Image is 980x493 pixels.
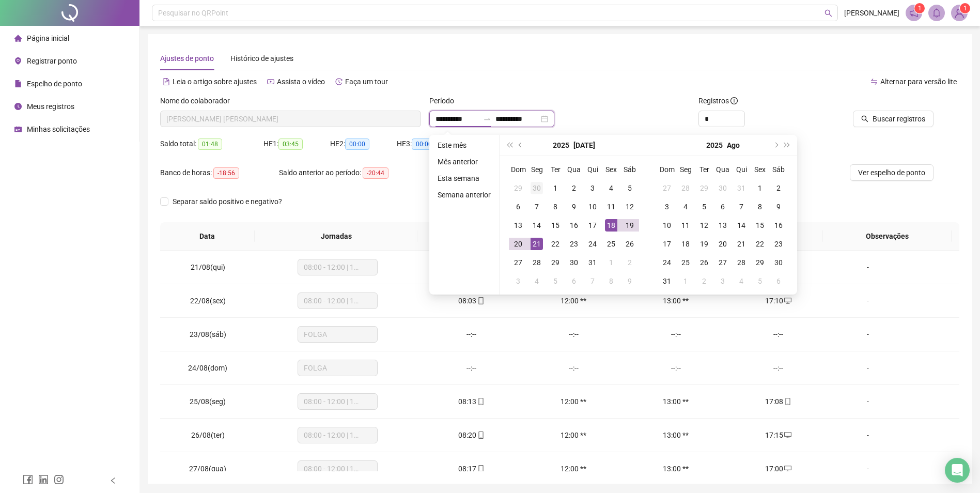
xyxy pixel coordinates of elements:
div: 17 [586,219,599,232]
div: 28 [531,256,543,269]
div: 7 [735,201,748,213]
div: 21 [531,238,543,250]
span: Espelho de ponto [27,80,82,88]
td: 2025-07-31 [732,179,751,197]
div: 31 [735,182,748,194]
td: 2025-08-01 [751,179,769,197]
span: Observações [831,230,943,242]
div: 12 [624,201,636,213]
span: 1 [963,5,967,12]
div: 24 [661,256,673,269]
span: desktop [783,297,791,304]
th: Dom [658,160,676,179]
div: 26 [698,256,710,269]
td: 2025-09-05 [751,272,769,290]
span: search [825,9,832,17]
th: Qui [732,160,751,179]
div: 7 [586,275,599,287]
td: 2025-07-24 [583,235,602,253]
div: 26 [624,238,636,250]
td: 2025-08-16 [769,216,788,235]
div: 10 [661,219,673,232]
span: Registrar ponto [27,57,77,65]
td: 2025-08-20 [713,235,732,253]
td: 2025-08-04 [676,197,695,216]
span: 08:00 - 12:00 | 13:00 - 17:00 [304,427,371,443]
td: 2025-08-02 [620,253,639,272]
div: Banco de horas: [160,167,279,179]
span: swap-right [483,115,491,123]
span: 03:45 [278,138,303,150]
td: 2025-07-09 [565,197,583,216]
td: 2025-07-20 [509,235,527,253]
td: 2025-08-04 [527,272,546,290]
div: --:-- [633,329,719,340]
th: Data [160,222,255,251]
th: Qua [565,160,583,179]
div: HE 3: [397,138,463,150]
div: - [837,362,898,374]
button: Buscar registros [853,111,934,127]
div: Saldo total: [160,138,263,150]
th: Sáb [769,160,788,179]
div: 3 [586,182,599,194]
div: 8 [754,201,766,213]
div: 20 [717,238,729,250]
td: 2025-07-26 [620,235,639,253]
td: 2025-07-15 [546,216,565,235]
div: - [837,429,898,441]
span: 24/08(dom) [188,364,227,372]
td: 2025-07-21 [527,235,546,253]
td: 2025-08-22 [751,235,769,253]
th: Ter [695,160,713,179]
div: 23 [772,238,785,250]
td: 2025-07-12 [620,197,639,216]
span: [PERSON_NAME] [844,7,899,19]
td: 2025-07-06 [509,197,527,216]
button: next-year [770,135,781,156]
td: 2025-08-03 [658,197,676,216]
span: mobile [476,297,485,304]
div: 23 [568,238,580,250]
li: Este mês [433,139,495,151]
td: 2025-08-08 [602,272,620,290]
td: 2025-08-13 [713,216,732,235]
button: super-prev-year [504,135,515,156]
span: Meus registros [27,102,74,111]
span: search [861,115,868,122]
td: 2025-09-03 [713,272,732,290]
td: 2025-07-13 [509,216,527,235]
div: 16 [568,219,580,232]
div: 3 [512,275,524,287]
td: 2025-08-01 [602,253,620,272]
span: file [14,80,22,87]
span: info-circle [730,97,738,104]
div: 6 [772,275,785,287]
div: 11 [679,219,692,232]
td: 2025-07-29 [695,179,713,197]
td: 2025-07-31 [583,253,602,272]
div: 17:15 [735,429,821,441]
th: Sáb [620,160,639,179]
div: 4 [679,201,692,213]
button: prev-year [515,135,526,156]
th: Observações [823,222,952,251]
div: 22 [754,238,766,250]
div: - [837,295,898,306]
div: 17:00 [735,463,821,474]
span: file-text [163,78,170,85]
label: Nome do colaborador [160,95,237,106]
td: 2025-08-09 [620,272,639,290]
div: 24 [586,238,599,250]
div: 29 [512,182,524,194]
td: 2025-08-10 [658,216,676,235]
span: FOLGA [304,327,371,342]
td: 2025-08-29 [751,253,769,272]
div: 1 [605,256,617,269]
span: desktop [783,465,791,472]
div: 19 [698,238,710,250]
div: 12 [698,219,710,232]
div: 5 [624,182,636,194]
div: 11 [605,201,617,213]
th: Qua [713,160,732,179]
